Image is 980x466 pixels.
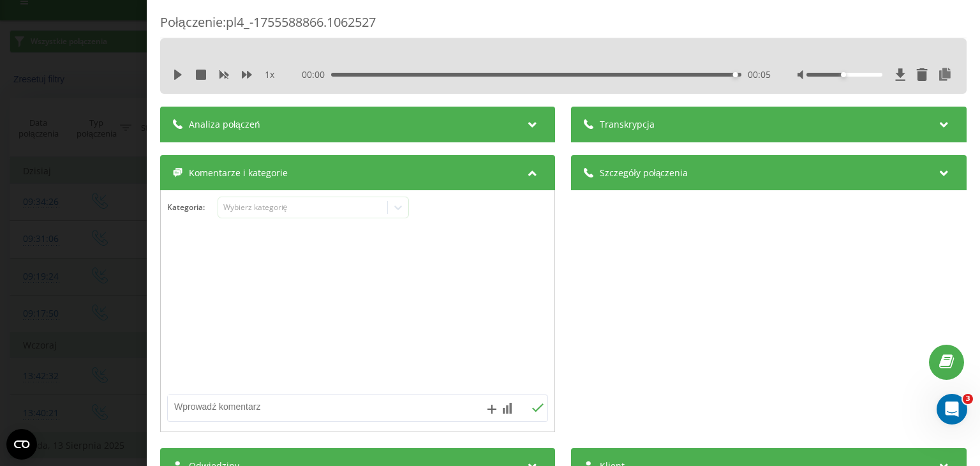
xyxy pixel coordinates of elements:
span: 1 x [265,68,274,81]
div: Accessibility label [841,72,846,77]
div: Accessibility label [733,72,738,77]
span: 00:00 [302,68,332,81]
div: Wybierz kategorię [223,202,383,213]
button: Open CMP widget [6,429,37,460]
div: Połączenie : pl4_-1755588866.1062527 [160,13,967,38]
span: Komentarze i kategorie [189,167,288,179]
span: Analiza połączeń [189,118,260,131]
h4: Kategoria : [167,203,218,212]
iframe: Intercom live chat [937,394,967,425]
span: Szczegóły połączenia [600,167,688,179]
span: 3 [963,394,973,404]
span: 00:05 [748,68,771,81]
span: Transkrypcja [600,118,655,131]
